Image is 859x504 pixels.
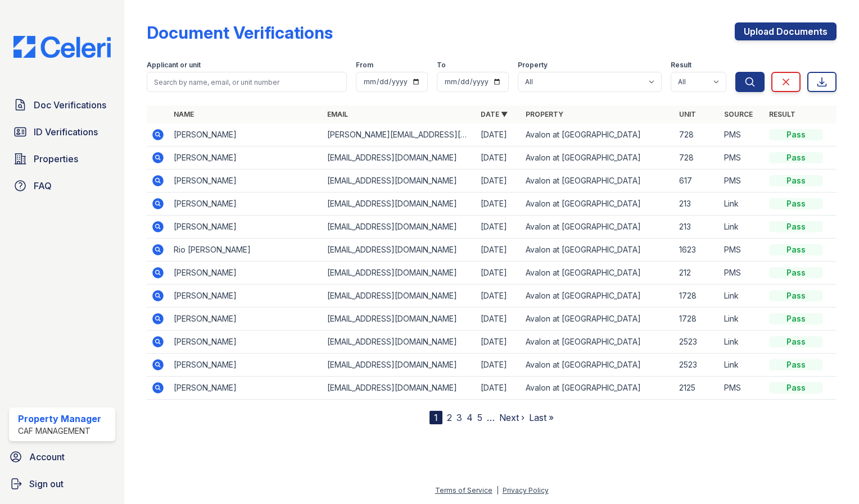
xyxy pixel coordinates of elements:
div: Pass [769,152,823,163]
td: 213 [675,193,720,216]
td: 617 [675,169,720,193]
label: Result [671,61,691,70]
td: Avalon at [GEOGRAPHIC_DATA] [521,262,675,285]
td: PMS [720,169,765,193]
td: PMS [720,123,765,146]
td: [DATE] [476,308,521,331]
td: 1623 [675,239,720,262]
a: 5 [477,412,482,423]
td: PMS [720,146,765,169]
td: 728 [675,146,720,169]
a: Doc Verifications [9,94,115,116]
td: 2523 [675,331,720,354]
td: [PERSON_NAME] [169,216,323,239]
button: Sign out [4,473,120,495]
td: [DATE] [476,239,521,262]
td: [PERSON_NAME] [169,193,323,216]
td: Link [720,216,765,239]
td: [PERSON_NAME][EMAIL_ADDRESS][DOMAIN_NAME] [323,123,476,146]
div: 1 [430,411,442,424]
a: Upload Documents [735,22,837,40]
a: 4 [467,412,473,423]
div: Pass [769,129,823,140]
a: 3 [456,412,462,423]
td: [PERSON_NAME] [169,354,323,377]
td: [EMAIL_ADDRESS][DOMAIN_NAME] [323,262,476,285]
label: To [437,61,446,70]
td: Avalon at [GEOGRAPHIC_DATA] [521,239,675,262]
a: 2 [447,412,452,423]
a: Result [769,110,795,118]
td: 2523 [675,354,720,377]
a: Source [724,110,753,118]
td: [DATE] [476,169,521,193]
td: [EMAIL_ADDRESS][DOMAIN_NAME] [323,331,476,354]
div: Pass [769,382,823,393]
a: Email [327,110,348,118]
label: Property [518,61,548,70]
td: 728 [675,123,720,146]
div: CAF Management [18,425,101,437]
div: Pass [769,221,823,232]
td: 213 [675,216,720,239]
span: Doc Verifications [34,98,106,112]
img: CE_Logo_Blue-a8612792a0a2168367f1c8372b55b34899dd931a85d93a1a3d3e32e68fde9ad4.png [4,36,120,58]
td: Avalon at [GEOGRAPHIC_DATA] [521,123,675,146]
div: Pass [769,198,823,209]
a: Account [4,446,120,468]
span: Account [29,450,65,464]
div: Pass [769,336,823,347]
td: PMS [720,377,765,400]
span: ID Verifications [34,125,98,139]
td: Avalon at [GEOGRAPHIC_DATA] [521,193,675,216]
a: Date ▼ [481,110,508,118]
span: FAQ [34,179,52,193]
span: Properties [34,152,78,166]
td: [DATE] [476,262,521,285]
a: Terms of Service [435,486,492,494]
td: [PERSON_NAME] [169,146,323,169]
a: ID Verifications [9,121,115,143]
div: Pass [769,267,823,278]
td: Link [720,354,765,377]
td: 2125 [675,377,720,400]
td: [PERSON_NAME] [169,169,323,193]
td: 1728 [675,285,720,308]
td: [EMAIL_ADDRESS][DOMAIN_NAME] [323,285,476,308]
td: [EMAIL_ADDRESS][DOMAIN_NAME] [323,216,476,239]
td: Avalon at [GEOGRAPHIC_DATA] [521,216,675,239]
td: [EMAIL_ADDRESS][DOMAIN_NAME] [323,169,476,193]
label: Applicant or unit [147,61,201,70]
td: Rio [PERSON_NAME] [169,239,323,262]
td: [PERSON_NAME] [169,123,323,146]
div: Pass [769,175,823,186]
a: Unit [679,110,696,118]
td: 212 [675,262,720,285]
span: Sign out [29,477,64,491]
td: Avalon at [GEOGRAPHIC_DATA] [521,331,675,354]
a: Next › [499,412,525,423]
td: [DATE] [476,285,521,308]
td: Avalon at [GEOGRAPHIC_DATA] [521,146,675,169]
a: Property [526,110,563,118]
div: Pass [769,290,823,301]
div: Property Manager [18,412,101,425]
label: From [356,61,373,70]
td: [PERSON_NAME] [169,285,323,308]
td: [EMAIL_ADDRESS][DOMAIN_NAME] [323,193,476,216]
a: Properties [9,148,115,170]
input: Search by name, email, or unit number [147,72,347,92]
td: [DATE] [476,377,521,400]
td: PMS [720,239,765,262]
td: [DATE] [476,354,521,377]
div: Pass [769,244,823,255]
a: Name [174,110,194,118]
td: [PERSON_NAME] [169,377,323,400]
td: [PERSON_NAME] [169,262,323,285]
td: Avalon at [GEOGRAPHIC_DATA] [521,308,675,331]
span: … [487,411,495,424]
td: [PERSON_NAME] [169,308,323,331]
td: [DATE] [476,193,521,216]
td: [EMAIL_ADDRESS][DOMAIN_NAME] [323,308,476,331]
td: [DATE] [476,331,521,354]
